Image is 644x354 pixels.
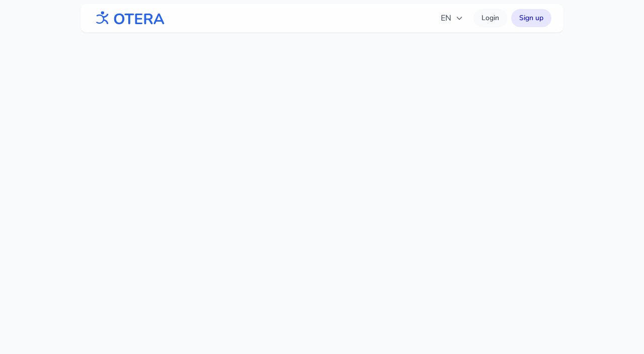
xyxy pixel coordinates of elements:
a: Login [473,9,507,27]
button: EN [435,8,469,28]
span: EN [441,12,463,24]
a: Sign up [511,9,551,27]
img: OTERA logo [93,7,165,30]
